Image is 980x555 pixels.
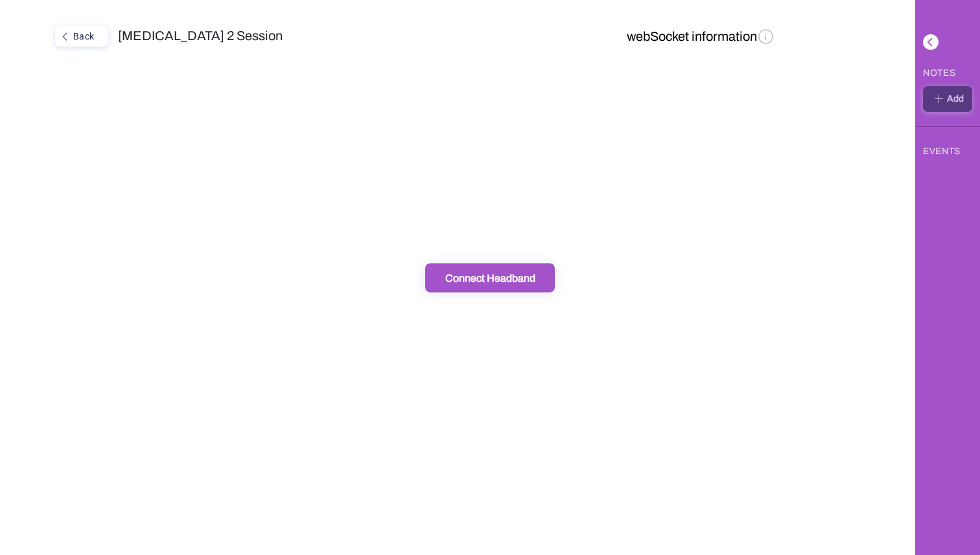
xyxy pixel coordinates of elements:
[757,27,775,45] img: information.png
[931,91,947,106] img: plus_sign.png
[118,26,454,49] div: [MEDICAL_DATA] 2 Session
[923,34,939,50] img: left_angle_with_background.png
[923,141,961,161] div: EVENTS
[56,28,73,45] img: left_angle.png
[425,263,555,292] button: Connect Headband
[923,86,972,112] button: Add
[923,63,956,86] div: NOTES
[55,26,108,47] button: Back
[623,26,779,49] button: webSocket information
[429,271,551,284] div: Connect Headband
[927,91,968,107] div: Add
[56,28,104,45] div: Back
